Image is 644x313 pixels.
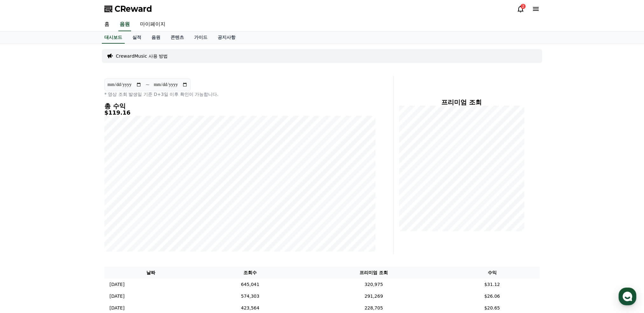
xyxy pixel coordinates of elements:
[303,279,445,290] td: 320,975
[20,211,24,217] span: 홈
[145,81,150,89] p: ~
[189,32,213,44] a: 가이드
[115,4,152,14] span: CReward
[58,212,66,217] span: 대화
[213,32,241,44] a: 공지사항
[521,4,526,9] div: 2
[198,290,303,302] td: 574,303
[98,211,106,217] span: 설정
[2,202,42,218] a: 홈
[165,32,189,44] a: 콘텐츠
[82,202,122,218] a: 설정
[444,267,540,279] th: 수익
[104,110,375,116] h5: $119.16
[109,293,124,300] p: [DATE]
[444,290,540,302] td: $26.06
[444,279,540,290] td: $31.12
[104,103,375,110] h4: 총 수익
[116,53,168,59] a: CrewardMusic 사용 방법
[399,99,524,106] h4: 프리미엄 조회
[303,290,445,302] td: 291,269
[104,91,375,97] p: * 영상 조회 발생일 기준 D+3일 이후 확인이 가능합니다.
[99,18,115,31] a: 홈
[135,18,171,31] a: 마이페이지
[118,18,131,31] a: 음원
[127,32,146,44] a: 실적
[198,279,303,290] td: 645,041
[104,4,152,14] a: CReward
[303,267,445,279] th: 프리미엄 조회
[146,32,165,44] a: 음원
[104,267,198,279] th: 날짜
[109,305,124,311] p: [DATE]
[42,202,82,218] a: 대화
[517,5,524,13] a: 2
[102,32,125,44] a: 대시보드
[109,281,124,288] p: [DATE]
[198,267,303,279] th: 조회수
